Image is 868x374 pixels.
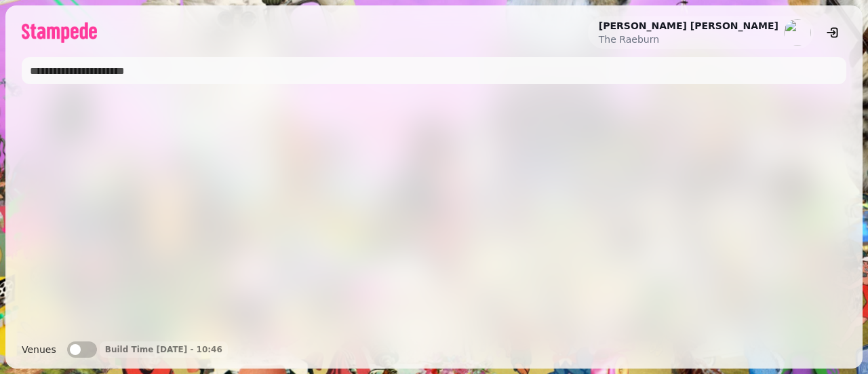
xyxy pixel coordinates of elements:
button: logout [819,19,846,46]
img: logo [22,22,97,43]
p: The Raeburn [599,33,778,46]
img: aHR0cHM6Ly93d3cuZ3JhdmF0YXIuY29tL2F2YXRhci85YzA5N2E1MjE3ZTZkNWY5ZjIwMDAzOWRiMmFiN2UxYj9zPTE1MCZkP... [784,19,811,46]
p: Build Time [DATE] - 10:46 [105,344,222,355]
label: Venues [22,341,56,358]
h2: [PERSON_NAME] [PERSON_NAME] [599,19,778,33]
